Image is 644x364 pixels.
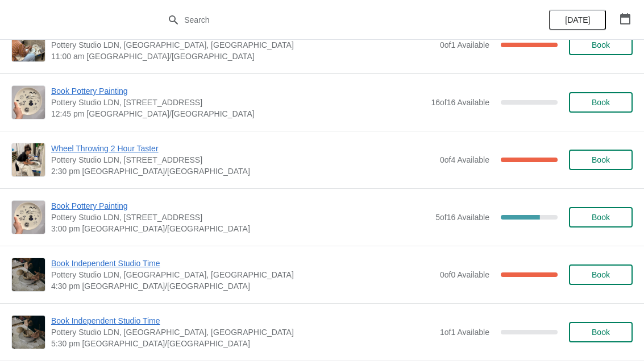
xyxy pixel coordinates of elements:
[12,28,45,61] img: One Day Wheel Throwing Course | Suitable For All Levels | Pottery Studio LDN, London, UK | 11:00 ...
[51,258,434,269] span: Book Independent Studio Time
[184,10,483,30] input: Search
[569,264,633,285] button: Book
[549,10,606,30] button: [DATE]
[569,150,633,170] button: Book
[440,328,489,337] span: 1 of 1 Available
[440,270,489,279] span: 0 of 0 Available
[592,328,610,337] span: Book
[12,201,45,234] img: Book Pottery Painting | Pottery Studio LDN, Unit 1.3, Building A4, 10 Monro Way, London, SE10 0EJ...
[51,143,434,154] span: Wheel Throwing 2 Hour Taster
[592,40,610,49] span: Book
[592,155,610,164] span: Book
[12,258,45,291] img: Book Independent Studio Time | Pottery Studio LDN, London, UK | 4:30 pm Europe/London
[51,212,430,223] span: Pottery Studio LDN, [STREET_ADDRESS]
[51,85,425,97] span: Book Pottery Painting
[51,108,425,119] span: 12:45 pm [GEOGRAPHIC_DATA]/[GEOGRAPHIC_DATA]
[51,97,425,108] span: Pottery Studio LDN, [STREET_ADDRESS]
[569,92,633,113] button: Book
[51,166,434,177] span: 2:30 pm [GEOGRAPHIC_DATA]/[GEOGRAPHIC_DATA]
[565,15,590,24] span: [DATE]
[435,213,489,222] span: 5 of 16 Available
[569,35,633,55] button: Book
[51,200,430,212] span: Book Pottery Painting
[440,40,489,49] span: 0 of 1 Available
[569,207,633,227] button: Book
[51,223,430,234] span: 3:00 pm [GEOGRAPHIC_DATA]/[GEOGRAPHIC_DATA]
[592,213,610,222] span: Book
[51,51,434,62] span: 11:00 am [GEOGRAPHIC_DATA]/[GEOGRAPHIC_DATA]
[592,98,610,107] span: Book
[440,155,489,164] span: 0 of 4 Available
[51,338,434,349] span: 5:30 pm [GEOGRAPHIC_DATA]/[GEOGRAPHIC_DATA]
[51,269,434,280] span: Pottery Studio LDN, [GEOGRAPHIC_DATA], [GEOGRAPHIC_DATA]
[51,39,434,51] span: Pottery Studio LDN, [GEOGRAPHIC_DATA], [GEOGRAPHIC_DATA]
[431,98,489,107] span: 16 of 16 Available
[12,86,45,119] img: Book Pottery Painting | Pottery Studio LDN, Unit 1.3, Building A4, 10 Monro Way, London, SE10 0EJ...
[569,322,633,342] button: Book
[592,270,610,279] span: Book
[51,326,434,338] span: Pottery Studio LDN, [GEOGRAPHIC_DATA], [GEOGRAPHIC_DATA]
[51,315,434,326] span: Book Independent Studio Time
[12,316,45,348] img: Book Independent Studio Time | Pottery Studio LDN, London, UK | 5:30 pm Europe/London
[51,280,434,292] span: 4:30 pm [GEOGRAPHIC_DATA]/[GEOGRAPHIC_DATA]
[12,143,45,176] img: Wheel Throwing 2 Hour Taster | Pottery Studio LDN, Unit 1.3, Building A4, 10 Monro Way, London, S...
[51,154,434,166] span: Pottery Studio LDN, [STREET_ADDRESS]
